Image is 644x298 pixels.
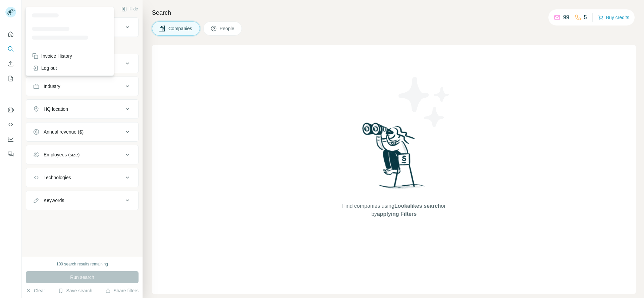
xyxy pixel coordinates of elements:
div: Technologies [44,174,71,181]
button: Quick start [5,28,16,40]
button: HQ location [26,101,138,117]
div: Industry [44,83,60,90]
img: Surfe Illustration - Stars [394,72,454,132]
button: Dashboard [5,133,16,145]
button: Use Surfe on LinkedIn [5,104,16,116]
button: Employees (size) [26,147,138,163]
button: Feedback [5,148,16,160]
button: Technologies [26,169,138,186]
span: Lookalikes search [394,203,441,209]
span: Find companies using or by [340,202,447,218]
button: Search [5,43,16,55]
span: Companies [168,25,193,32]
h4: Search [152,8,636,17]
button: My lists [5,72,16,85]
div: Invoice History [32,53,72,59]
div: HQ location [44,106,68,112]
div: Annual revenue ($) [44,129,84,135]
button: Hide [117,4,143,14]
div: 100 search results remaining [56,261,108,267]
button: Clear [26,287,45,294]
span: applying Filters [377,211,417,217]
button: Use Surfe API [5,118,16,131]
button: Annual revenue ($) [26,124,138,140]
span: People [220,25,235,32]
button: Enrich CSV [5,58,16,70]
div: Log out [32,65,57,71]
div: Employees (size) [44,151,79,158]
button: Buy credits [598,13,629,22]
button: Industry [26,78,138,94]
div: Keywords [44,197,64,204]
div: New search [26,6,47,12]
img: Surfe Illustration - Woman searching with binoculars [359,121,429,196]
button: Keywords [26,192,138,208]
button: Share filters [105,287,139,294]
p: 99 [563,13,569,21]
button: Save search [58,287,92,294]
p: 5 [584,13,587,21]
